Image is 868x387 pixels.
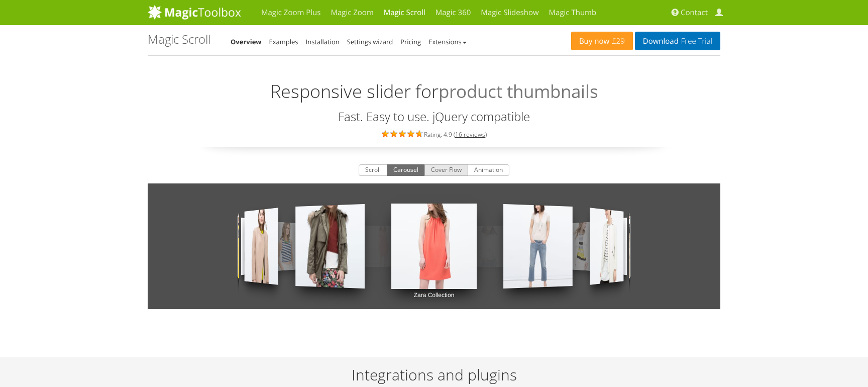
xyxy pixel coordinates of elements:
[635,32,720,50] a: DownloadFree Trial
[414,289,455,301] span: Zara Collection
[428,37,466,46] a: Extensions
[148,5,241,20] img: MagicToolbox.com - Image tools for your website
[148,110,720,123] h3: Fast. Easy to use. jQuery compatible
[387,164,425,176] button: Carousel
[231,37,262,46] a: Overview
[439,78,598,105] span: product thumbnails
[424,164,468,176] button: Cover Flow
[269,37,298,46] a: Examples
[571,32,633,50] a: Buy now£29
[468,164,509,176] button: Animation
[609,37,625,45] span: £29
[681,8,708,18] span: Contact
[455,130,485,139] a: 16 reviews
[148,128,720,139] div: Rating: 4.9 ( )
[306,37,340,46] a: Installation
[148,68,720,105] h2: Responsive slider for
[679,37,712,45] span: Free Trial
[359,164,387,176] button: Scroll
[347,37,393,46] a: Settings wizard
[148,33,210,46] h1: Magic Scroll
[400,37,421,46] a: Pricing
